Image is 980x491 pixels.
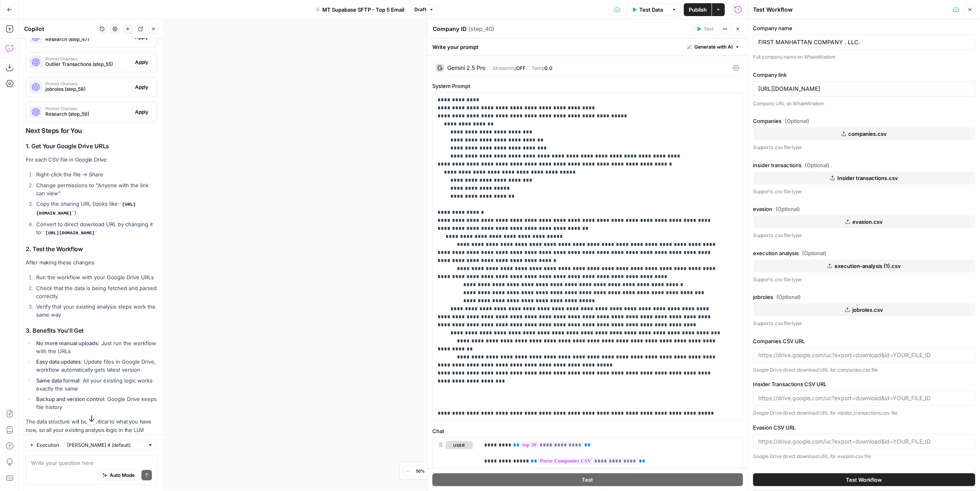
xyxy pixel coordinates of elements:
label: Companies [753,117,975,125]
button: Test [432,473,743,486]
p: Supports .csv file type [753,231,975,239]
button: Test Workflow [753,473,975,486]
span: jobroles (step_58) [45,86,128,93]
span: Test Data [639,6,663,14]
span: (Optional) [775,205,800,213]
li: Run the workflow with your Google Drive URLs [34,273,157,281]
input: https://drive.google.com/uc?export=download&id=YOUR_FILE_ID [758,394,970,402]
span: Outlier Transactions (step_55) [45,61,128,68]
button: Auto Mode [99,470,138,480]
span: execution-analysis (1).csv [835,262,901,270]
span: Test [704,25,714,33]
button: Apply [131,107,152,117]
span: Apply [135,84,148,91]
h3: 2. Test the Workflow [26,245,157,253]
span: Auto Mode [110,471,135,479]
span: Prompt Changes [45,82,128,86]
label: Evasion CSV URL [753,423,975,432]
li: Convert to direct download URL by changing it to: [34,220,157,237]
span: Publish [689,6,707,14]
button: evasion.csv [753,215,975,228]
span: ( step_40 ) [469,25,494,33]
label: Companies CSV URL [753,337,975,345]
button: execution-analysis (1).csv [753,260,975,272]
li: Check that the data is being fetched and parsed correctly [34,284,157,300]
span: 0.0 [544,65,552,71]
div: user [433,438,473,475]
button: Execution [26,440,63,450]
li: : All your existing logic works exactly the same [34,376,157,393]
li: : Google Drive keeps file history [34,395,157,411]
button: user [446,441,473,449]
div: Gemini 2.5 Pro [447,65,485,71]
span: (Optional) [805,161,829,169]
span: | [526,63,532,72]
li: : Update files in Google Drive, workflow automatically gets latest version [34,358,157,374]
span: Test Workflow [846,476,882,484]
span: Draft [415,6,427,13]
input: https://drive.google.com/uc?export=download&id=YOUR_FILE_ID [758,438,970,446]
div: Write your prompt [428,39,748,55]
label: jobroles [753,293,975,301]
span: Apply [135,108,148,116]
label: Chat [432,427,743,435]
p: Google Drive direct download URL for evasion.csv file [753,452,975,460]
p: Supports .csv file type [753,319,975,327]
div: Copilot [24,25,94,33]
label: Insider Transactions CSV URL [753,380,975,388]
label: insider transactions [753,161,975,169]
li: Copy the sharing URL (looks like: ) [34,200,157,217]
textarea: Company ID [433,25,466,33]
span: (Optional) [785,117,809,125]
span: Apply [135,59,148,66]
li: : Just run the workflow with the URLs [34,339,157,355]
li: Verify that your existing analysis steps work the same way [34,303,157,319]
h3: 3. Benefits You'll Get [26,327,157,335]
button: Apply [131,82,152,92]
code: [URL][DOMAIN_NAME] [43,231,97,235]
p: Google Drive direct download URL for insider_transactions.csv file [753,409,975,417]
span: Research (step_47) [45,36,128,43]
span: Generate with AI [694,43,732,51]
button: MT Supabase SFTP - Top 5 Email [311,3,409,16]
button: Insider transactions.csv [753,172,975,184]
span: 50% [416,468,425,474]
p: For each CSV file in Google Drive: [26,155,157,164]
p: Google Drive direct download URL for companies.csv file [753,366,975,374]
p: Supports .csv file type [753,188,975,196]
span: (Optional) [802,249,827,257]
p: Company URL on WhaleWisdom [753,100,975,108]
label: evasion [753,205,975,213]
input: https://drive.google.com/uc?export=download&id=YOUR_FILE_ID [758,351,970,359]
button: Test Data [627,3,668,16]
li: Right-click the file → Share [34,170,157,178]
span: Execution [37,441,59,448]
button: Draft [411,4,438,15]
span: Temp [532,65,544,71]
strong: No more manual uploads [36,340,98,346]
span: MT Supabase SFTP - Top 5 Email [323,6,405,14]
span: Test [582,476,593,484]
button: Apply [131,57,152,68]
span: Prompt Changes [45,106,128,110]
span: companies.csv [849,130,887,138]
label: execution analysis [753,249,975,257]
input: Claude Sonnet 4 (default) [67,441,144,449]
button: companies.csv [753,127,975,140]
button: jobroles.csv [753,303,975,316]
p: The data structure will be identical to what you have now, so all your existing analysis logic in... [26,417,157,443]
span: Research (step_59) [45,110,128,118]
span: | [489,63,493,72]
span: evasion.csv [853,218,883,226]
span: Streaming [493,65,516,71]
p: After making these changes: [26,258,157,267]
label: Execution Analysis CSV URL [753,466,975,475]
p: Full company name on WhaleWisdom [753,53,975,61]
span: Prompt Changes [45,57,128,61]
strong: Backup and version control [36,396,104,402]
button: Generate with AI [684,42,743,52]
span: OFF [516,65,526,71]
span: jobroles.csv [852,306,883,314]
span: Insider transactions.csv [837,174,898,182]
label: Company name [753,24,975,32]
